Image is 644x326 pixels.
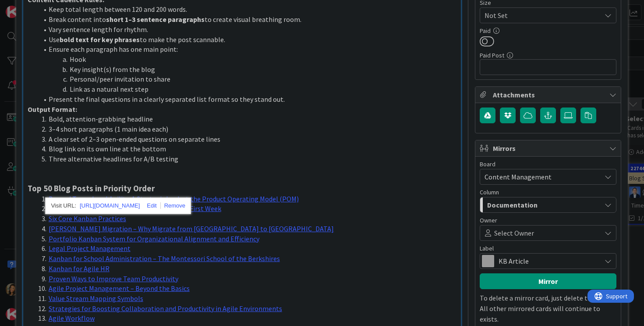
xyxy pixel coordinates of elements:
strong: short 1–3 sentence paragraphs [106,15,205,24]
span: Owner [480,217,497,223]
a: Beyond Team-Level Agility: A Strategic Look at the Product Operating Model (POM) [49,194,299,203]
a: Kanban for School Administration – The Montessori School of the Berkshires [49,254,280,263]
span: Select Owner [494,228,534,238]
span: Support [18,1,40,12]
a: Agile Project Management – Beyond the Basics [49,284,190,293]
span: Content Management [485,172,552,181]
strong: bold text for key phrases [60,35,140,44]
li: Bold, attention-grabbing headline [38,114,457,124]
li: A clear set of 2–3 open-ended questions on separate lines [38,134,457,144]
a: Legal Project Management [49,244,131,253]
div: Paid [480,28,616,34]
a: Value Stream Mapping Symbols [49,294,143,303]
a: Agile Workflow [49,314,95,322]
li: Use to make the post scannable. [38,35,457,45]
a: [PERSON_NAME] Migration – Why Migrate from [GEOGRAPHIC_DATA] to [GEOGRAPHIC_DATA] [49,224,334,233]
li: Key insight(s) from the blog [38,64,457,75]
span: Documentation [487,199,538,211]
span: KB Article [499,255,597,267]
span: Attachments [493,90,605,100]
span: Mirrors [493,143,605,154]
li: Blog link on its own line at the bottom [38,144,457,154]
span: Label [480,245,494,251]
a: Strategies for Boosting Collaboration and Productivity in Agile Environments [49,304,282,313]
strong: Top 50 Blog Posts in Priority Order [28,183,155,193]
li: Link as a natural next step [38,84,457,94]
li: Present the final questions in a clearly separated list format so they stand out. [38,94,457,104]
a: Six Core Kanban Practices [49,214,126,223]
li: Break content into to create visual breathing room. [38,14,457,25]
a: Weekly Planning – Setting Up and Planning My First Week [49,204,221,213]
li: Hook [38,54,457,64]
li: Personal/peer invitation to share [38,74,457,84]
li: 3–4 short paragraphs (1 main idea each) [38,124,457,134]
label: Paid Post [480,51,504,59]
a: Portfolio Kanban System for Organizational Alignment and Efficiency [49,234,259,243]
li: Ensure each paragraph has one main point: [38,44,457,54]
a: [URL][DOMAIN_NAME] [80,200,140,211]
span: Not Set [485,9,597,21]
li: Three alternative headlines for A/B testing [38,154,457,164]
li: Vary sentence length for rhythm. [38,25,457,35]
p: To delete a mirror card, just delete the card. All other mirrored cards will continue to exists. [480,293,616,324]
button: Documentation [480,197,616,213]
span: Board [480,161,495,167]
button: Mirror [480,273,616,289]
a: Kanban for Agile HR [49,264,110,273]
strong: Output Format: [28,105,77,114]
li: Keep total length between 120 and 200 words. [38,4,457,14]
a: Proven Ways to Improve Team Productivity [49,274,178,283]
span: Column [480,189,499,195]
